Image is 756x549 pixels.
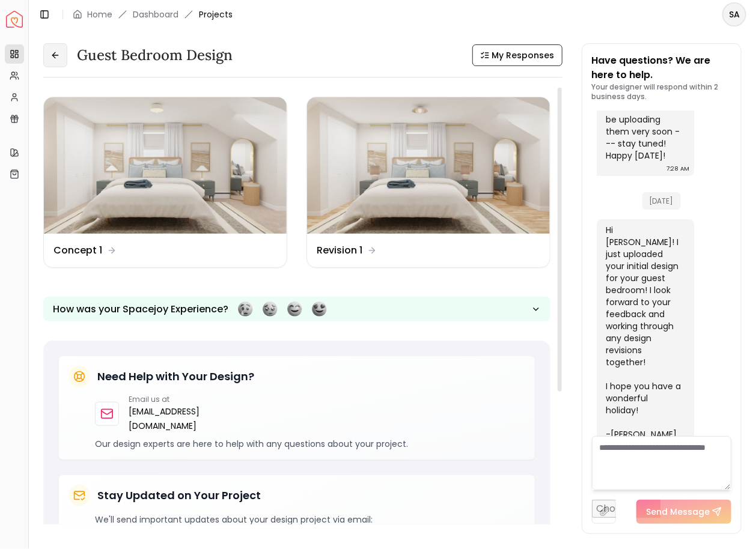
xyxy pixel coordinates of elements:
[642,192,681,210] span: [DATE]
[97,487,261,504] h5: Stay Updated on Your Project
[6,11,23,28] img: Spacejoy Logo
[492,49,555,61] span: My Responses
[592,53,732,82] p: Have questions? We are here to help.
[77,46,233,65] h3: Guest Bedroom Design
[317,243,362,258] dd: Revision 1
[129,404,200,433] a: [EMAIL_ADDRESS][DOMAIN_NAME]
[87,8,112,20] a: Home
[95,438,525,450] p: Our design experts are here to help with any questions about your project.
[53,243,102,258] dd: Concept 1
[472,44,562,66] button: My Responses
[666,163,689,175] div: 7:28 AM
[307,97,550,234] img: Revision 1
[592,82,732,102] p: Your designer will respond within 2 business days.
[129,395,200,404] p: Email us at
[44,97,287,234] img: Concept 1
[53,302,228,317] p: How was your Spacejoy Experience?
[606,224,682,440] div: Hi [PERSON_NAME]! I just uploaded your initial design for your guest bedroom! I look forward to y...
[133,8,178,20] a: Dashboard
[6,11,23,28] a: Spacejoy
[722,2,746,26] button: SA
[43,297,550,321] button: How was your Spacejoy Experience?Feeling terribleFeeling badFeeling goodFeeling awesome
[199,8,233,20] span: Projects
[43,97,287,268] a: Concept 1Concept 1
[97,368,254,385] h5: Need Help with Your Design?
[306,97,550,268] a: Revision 1Revision 1
[73,8,233,20] nav: breadcrumb
[95,514,525,526] p: We'll send important updates about your design project via email:
[724,4,745,25] span: SA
